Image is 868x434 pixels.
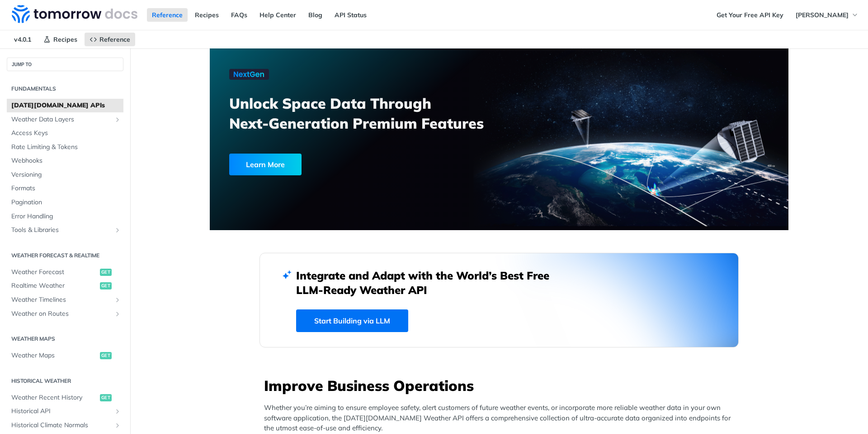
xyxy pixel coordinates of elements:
span: Weather Maps [11,351,98,360]
h2: Weather Maps [7,335,123,343]
h2: Fundamentals [7,85,123,93]
a: Blog [303,8,327,22]
span: Weather on Routes [11,309,112,318]
a: Recipes [190,8,224,22]
span: Reference [99,35,130,43]
a: Formats [7,182,123,195]
span: Historical API [11,407,112,416]
button: Show subpages for Historical Climate Normals [114,422,121,429]
a: Reference [85,33,135,46]
a: Access Keys [7,126,123,140]
span: v4.0.1 [9,33,36,46]
span: Webhooks [11,156,121,165]
a: Weather Data LayersShow subpages for Weather Data Layers [7,113,123,126]
span: Weather Timelines [11,295,112,304]
a: Historical Climate NormalsShow subpages for Historical Climate Normals [7,419,123,432]
a: Webhooks [7,154,123,168]
a: Rate Limiting & Tokens [7,140,123,154]
span: Weather Recent History [11,393,98,402]
a: Learn More [229,154,453,175]
a: Historical APIShow subpages for Historical API [7,405,123,418]
span: Historical Climate Normals [11,421,112,430]
button: Show subpages for Historical API [114,408,121,415]
button: Show subpages for Tools & Libraries [114,227,121,234]
img: Tomorrow.io Weather API Docs [12,5,137,23]
span: Rate Limiting & Tokens [11,143,121,152]
a: FAQs [226,8,252,22]
a: Tools & LibrariesShow subpages for Tools & Libraries [7,223,123,237]
h3: Unlock Space Data Through Next-Generation Premium Features [229,93,509,133]
a: API Status [330,8,372,22]
span: Pagination [11,198,121,207]
span: Recipes [53,35,77,43]
div: Learn More [229,154,302,175]
span: get [100,394,112,401]
button: Show subpages for Weather Data Layers [114,116,121,123]
span: [DATE][DOMAIN_NAME] APIs [11,101,121,110]
img: NextGen [229,69,269,80]
a: Error Handling [7,210,123,223]
span: get [100,282,112,289]
span: Weather Forecast [11,268,98,277]
h2: Integrate and Adapt with the World’s Best Free LLM-Ready Weather API [296,268,563,297]
button: Show subpages for Weather on Routes [114,310,121,318]
span: Access Keys [11,129,121,138]
a: Weather Recent Historyget [7,391,123,405]
a: Help Center [255,8,301,22]
button: Show subpages for Weather Timelines [114,296,121,304]
span: Tools & Libraries [11,226,112,235]
span: Versioning [11,170,121,179]
button: JUMP TO [7,58,123,71]
a: [DATE][DOMAIN_NAME] APIs [7,99,123,112]
span: Weather Data Layers [11,115,112,124]
span: get [100,352,112,359]
span: Realtime Weather [11,281,98,290]
h2: Historical Weather [7,377,123,385]
span: Formats [11,184,121,193]
a: Versioning [7,168,123,182]
a: Start Building via LLM [296,309,408,332]
a: Reference [147,8,188,22]
a: Realtime Weatherget [7,279,123,293]
a: Weather on RoutesShow subpages for Weather on Routes [7,307,123,321]
h3: Improve Business Operations [264,376,739,395]
a: Recipes [38,33,82,46]
a: Weather Forecastget [7,265,123,279]
a: Weather TimelinesShow subpages for Weather Timelines [7,293,123,307]
a: Weather Mapsget [7,349,123,362]
p: Whether you’re aiming to ensure employee safety, alert customers of future weather events, or inc... [264,403,739,434]
span: [PERSON_NAME] [796,11,849,19]
a: Pagination [7,196,123,209]
a: Get Your Free API Key [712,8,788,22]
h2: Weather Forecast & realtime [7,251,123,260]
span: get [100,269,112,276]
span: Error Handling [11,212,121,221]
button: [PERSON_NAME] [791,8,863,22]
